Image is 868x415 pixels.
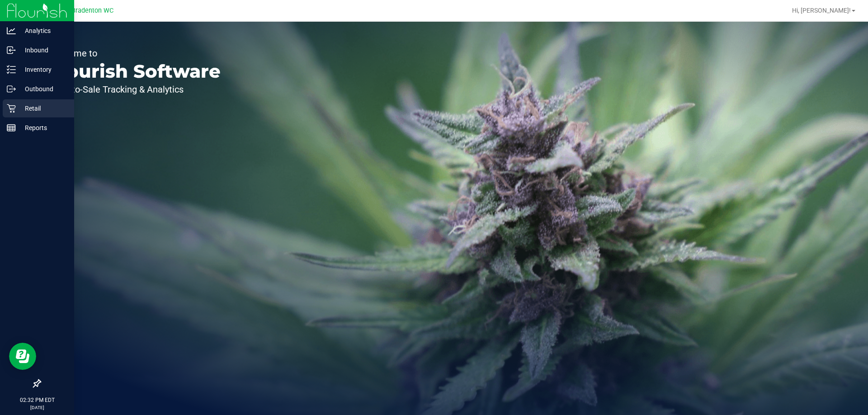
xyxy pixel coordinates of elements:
[7,84,16,93] inline-svg: Outbound
[4,404,70,411] p: [DATE]
[49,62,221,80] p: Flourish Software
[49,49,221,58] p: Welcome to
[7,104,16,113] inline-svg: Retail
[792,7,851,14] span: Hi, [PERSON_NAME]!
[7,65,16,74] inline-svg: Inventory
[16,103,70,114] p: Retail
[7,26,16,35] inline-svg: Analytics
[49,85,221,94] p: Seed-to-Sale Tracking & Analytics
[16,122,70,133] p: Reports
[16,84,70,94] p: Outbound
[7,123,16,132] inline-svg: Reports
[16,45,70,56] p: Inbound
[9,343,36,370] iframe: Resource center
[7,46,16,55] inline-svg: Inbound
[4,396,70,404] p: 02:32 PM EDT
[71,7,113,14] span: Bradenton WC
[16,25,70,36] p: Analytics
[16,64,70,75] p: Inventory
